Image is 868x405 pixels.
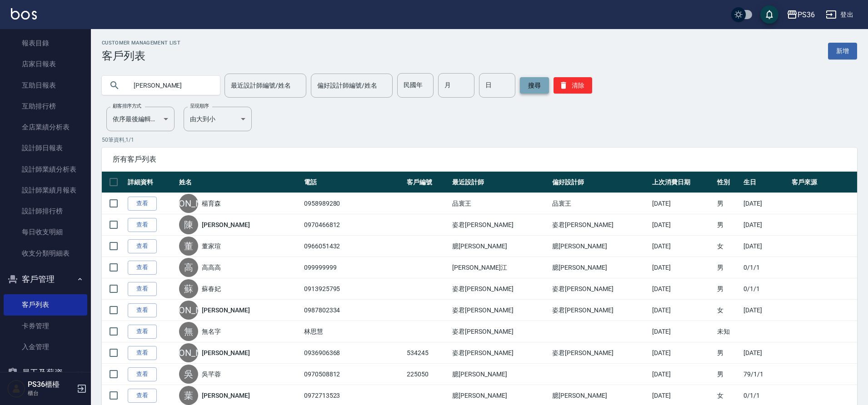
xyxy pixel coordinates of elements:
a: 入金管理 [4,336,87,357]
a: 查看 [128,389,157,403]
th: 詳細資料 [125,172,177,193]
a: 楊育森 [202,199,221,208]
h3: 客戶列表 [102,49,180,62]
a: [PERSON_NAME] [202,306,250,315]
td: 0936906368 [302,342,404,364]
img: Logo [11,8,37,20]
td: [DATE] [741,342,789,364]
th: 偏好設計師 [550,172,650,193]
td: 男 [715,214,741,236]
th: 客戶編號 [404,172,450,193]
th: 上次消費日期 [650,172,715,193]
td: 姿君[PERSON_NAME] [550,278,650,300]
td: 臆[PERSON_NAME] [550,236,650,257]
a: [PERSON_NAME] [202,391,250,400]
td: 0/1/1 [741,278,789,300]
a: 互助日報表 [4,75,87,96]
td: 男 [715,257,741,278]
th: 客戶來源 [789,172,857,193]
a: 卡券管理 [4,316,87,336]
td: [DATE] [650,300,715,321]
a: 客戶列表 [4,294,87,315]
td: 男 [715,342,741,364]
div: 依序最後編輯時間 [106,107,175,131]
div: 由大到小 [184,107,252,131]
span: 所有客戶列表 [113,155,846,164]
td: 0958989280 [302,193,404,214]
td: [DATE] [741,300,789,321]
td: [DATE] [650,257,715,278]
td: 姿君[PERSON_NAME] [550,214,650,236]
a: 每日收支明細 [4,222,87,242]
td: 099999999 [302,257,404,278]
a: 查看 [128,346,157,360]
td: 534245 [404,342,450,364]
th: 生日 [741,172,789,193]
a: 吳芊蓉 [202,370,221,379]
div: 吳 [179,365,198,384]
button: 員工及薪資 [4,361,87,385]
p: 50 筆資料, 1 / 1 [102,136,857,144]
td: [DATE] [650,193,715,214]
a: 設計師業績月報表 [4,180,87,201]
a: 查看 [128,197,157,211]
label: 顧客排序方式 [113,103,141,109]
a: 無名字 [202,327,221,336]
td: [DATE] [741,193,789,214]
td: 79/1/1 [741,364,789,385]
td: 男 [715,364,741,385]
td: 男 [715,278,741,300]
th: 最近設計師 [450,172,550,193]
a: 查看 [128,261,157,275]
td: [DATE] [650,278,715,300]
div: 無 [179,322,198,341]
div: PS36 [798,9,815,20]
button: 清除 [554,77,592,94]
td: 0970508812 [302,364,404,385]
td: 林思慧 [302,321,404,342]
button: PS36 [783,5,818,24]
button: save [760,5,778,24]
td: 品寰王 [450,193,550,214]
td: 姿君[PERSON_NAME] [450,300,550,321]
td: 0/1/1 [741,257,789,278]
a: 高高高 [202,263,221,272]
td: 女 [715,236,741,257]
img: Person [7,380,25,398]
p: 櫃台 [28,389,74,397]
a: 收支分類明細表 [4,243,87,264]
a: 蘇春妃 [202,284,221,293]
td: [DATE] [650,214,715,236]
td: 未知 [715,321,741,342]
a: 查看 [128,239,157,253]
td: 姿君[PERSON_NAME] [550,300,650,321]
td: 0913925795 [302,278,404,300]
td: 0987802334 [302,300,404,321]
th: 姓名 [177,172,302,193]
a: 查看 [128,325,157,339]
a: 報表目錄 [4,33,87,54]
div: 陳 [179,215,198,234]
td: 臆[PERSON_NAME] [450,236,550,257]
td: 0970466812 [302,214,404,236]
h5: PS36櫃檯 [28,380,74,389]
a: 設計師日報表 [4,138,87,158]
a: 全店業績分析表 [4,117,87,138]
button: 客戶管理 [4,267,87,291]
a: 查看 [128,282,157,296]
td: 女 [715,300,741,321]
div: [PERSON_NAME] [179,301,198,320]
td: 0966051432 [302,236,404,257]
div: 高 [179,258,198,277]
td: 姿君[PERSON_NAME] [450,278,550,300]
td: 男 [715,193,741,214]
div: [PERSON_NAME] [179,343,198,362]
a: 新增 [828,43,857,59]
div: [PERSON_NAME] [179,194,198,213]
div: 董 [179,237,198,256]
td: [DATE] [741,236,789,257]
input: 搜尋關鍵字 [127,73,213,98]
a: [PERSON_NAME] [202,348,250,357]
th: 性別 [715,172,741,193]
td: 品寰王 [550,193,650,214]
